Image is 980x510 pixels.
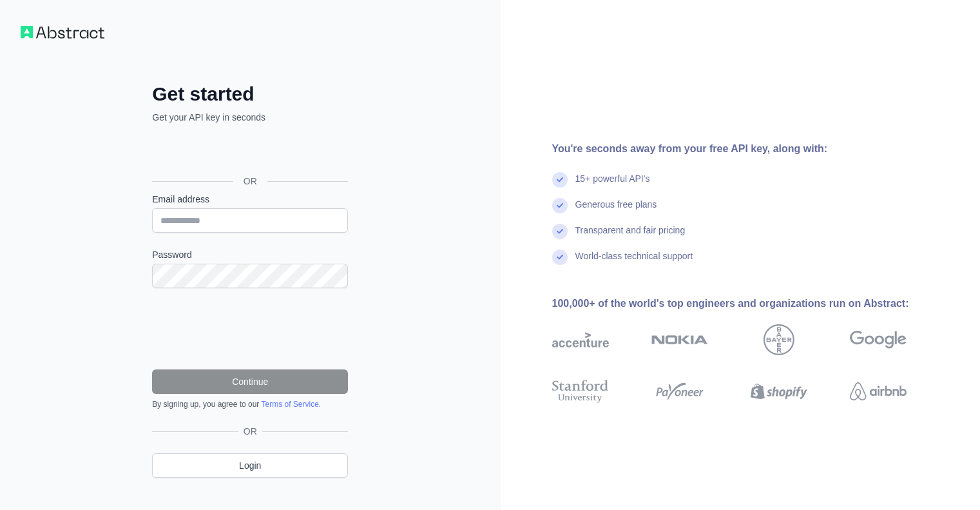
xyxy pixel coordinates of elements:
img: stanford university [552,377,609,406]
div: Generous free plans [575,198,657,224]
a: Terms of Service [261,400,318,409]
img: payoneer [651,377,708,406]
label: Password [152,248,348,261]
a: Login [152,453,348,478]
label: Email address [152,193,348,206]
img: bayer [764,324,794,355]
div: By signing up, you agree to our . [152,399,348,409]
img: check mark [552,172,568,188]
div: World-class technical support [575,250,693,275]
p: Get your API key in seconds [152,111,348,124]
img: google [850,324,907,355]
div: 100,000+ of the world's top engineers and organizations run on Abstract: [552,296,948,311]
h2: Get started [152,83,348,106]
span: OR [233,175,267,188]
iframe: reCAPTCHA [152,304,348,354]
img: airbnb [850,377,907,406]
img: check mark [552,198,568,213]
button: Continue [152,369,348,394]
div: You're seconds away from your free API key, along with: [552,141,948,157]
div: Transparent and fair pricing [575,224,686,250]
img: check mark [552,224,568,239]
img: check mark [552,250,568,265]
img: shopify [751,377,807,406]
span: OR [238,425,262,438]
img: Workflow [21,26,104,39]
img: nokia [651,324,708,355]
div: 15+ powerful API's [575,172,650,198]
iframe: Botón de Acceder con Google [146,138,352,166]
img: accenture [552,324,609,355]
